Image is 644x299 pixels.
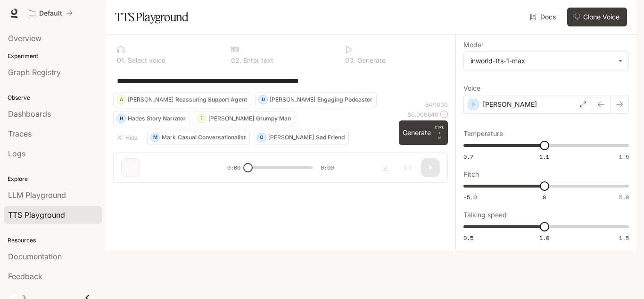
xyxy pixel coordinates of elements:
[147,130,250,145] button: MMarkCasual Conversationalist
[268,135,314,140] p: [PERSON_NAME]
[117,57,126,64] p: 0 1 .
[567,8,627,26] button: Clone Voice
[39,9,62,17] p: Default
[231,57,241,64] p: 0 2 .
[463,42,483,48] p: Model
[259,92,267,107] div: D
[619,234,629,242] span: 1.5
[113,111,190,126] button: HHadesStory Narrator
[113,130,143,145] button: Hide
[463,130,503,137] p: Temperature
[435,124,444,136] p: CTRL +
[463,171,479,178] p: Pitch
[25,4,77,23] button: All workspaces
[126,57,165,64] p: Select voice
[117,92,125,107] div: A
[257,130,266,145] div: O
[317,97,372,103] p: Engaging Podcaster
[115,8,188,26] h1: TTS Playground
[463,212,507,218] p: Talking speed
[345,57,355,64] p: 0 3 .
[162,135,176,140] p: Mark
[241,57,273,64] p: Enter text
[147,116,186,121] p: Story Narrator
[255,92,377,107] button: D[PERSON_NAME]Engaging Podcaster
[619,153,629,161] span: 1.5
[407,111,438,119] p: $ 0.000640
[435,124,444,141] p: ⏎
[464,52,628,70] div: inworld-tts-1-max
[270,97,315,103] p: [PERSON_NAME]
[254,130,349,145] button: O[PERSON_NAME]Sad Friend
[178,135,246,140] p: Casual Conversationalist
[198,111,206,126] div: T
[483,100,537,109] p: [PERSON_NAME]
[471,56,613,66] div: inworld-tts-1-max
[113,92,251,107] button: A[PERSON_NAME]Reassuring Support Agent
[175,97,247,103] p: Reassuring Support Agent
[316,135,345,140] p: Sad Friend
[256,116,291,121] p: Grumpy Man
[128,116,145,121] p: Hades
[619,193,629,201] span: 5.0
[463,234,473,242] span: 0.5
[463,85,480,92] p: Voice
[208,116,254,121] p: [PERSON_NAME]
[151,130,159,145] div: M
[194,111,295,126] button: T[PERSON_NAME]Grumpy Man
[539,234,549,242] span: 1.0
[425,101,448,109] p: 64 / 1000
[539,153,549,161] span: 1.1
[355,57,386,64] p: Generate
[117,111,125,126] div: H
[128,97,173,103] p: [PERSON_NAME]
[463,153,473,161] span: 0.7
[399,120,448,145] button: GenerateCTRL +⏎
[528,8,560,26] a: Docs
[463,193,477,201] span: -5.0
[543,193,546,201] span: 0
